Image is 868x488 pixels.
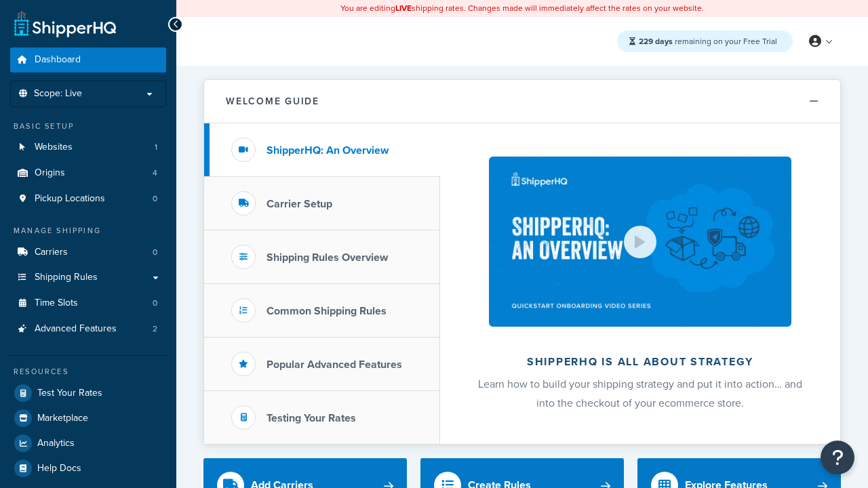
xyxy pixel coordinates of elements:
[34,88,82,100] span: Scope: Live
[155,142,157,153] span: 1
[639,35,673,47] strong: 229 days
[35,323,117,335] span: Advanced Features
[153,193,157,205] span: 0
[153,247,157,258] span: 0
[35,54,81,66] span: Dashboard
[267,305,387,317] h3: Common Shipping Rules
[267,198,332,210] h3: Carrier Setup
[10,135,166,160] a: Websites1
[10,317,166,342] li: Advanced Features
[10,265,166,290] a: Shipping Rules
[35,142,73,153] span: Websites
[35,298,78,309] span: Time Slots
[226,96,319,106] h2: Welcome Guide
[639,35,777,47] span: remaining on your Free Trial
[10,317,166,342] a: Advanced Features2
[267,359,402,371] h3: Popular Advanced Features
[35,167,65,179] span: Origins
[267,412,356,424] h3: Testing Your Rates
[10,381,166,405] a: Test Your Rates
[476,356,804,368] h2: ShipperHQ is all about strategy
[267,251,388,264] h3: Shipping Rules Overview
[10,291,166,316] a: Time Slots0
[153,298,157,309] span: 0
[478,376,802,411] span: Learn how to build your shipping strategy and put it into action… and into the checkout of your e...
[10,225,166,237] div: Manage Shipping
[10,291,166,316] li: Time Slots
[395,2,412,14] b: LIVE
[10,406,166,430] a: Marketplace
[37,438,75,449] span: Analytics
[153,167,157,179] span: 4
[10,431,166,455] a: Analytics
[10,186,166,211] a: Pickup Locations0
[10,240,166,265] li: Carriers
[153,323,157,335] span: 2
[10,456,166,481] a: Help Docs
[37,413,88,424] span: Marketplace
[35,193,105,205] span: Pickup Locations
[10,47,166,73] a: Dashboard
[10,161,166,186] a: Origins4
[10,186,166,211] li: Pickup Locations
[37,388,102,399] span: Test Your Rates
[35,247,68,258] span: Carriers
[204,80,840,123] button: Welcome Guide
[10,240,166,265] a: Carriers0
[267,144,389,157] h3: ShipperHQ: An Overview
[10,121,166,132] div: Basic Setup
[10,135,166,160] li: Websites
[10,366,166,378] div: Resources
[489,157,791,327] img: ShipperHQ is all about strategy
[37,463,81,474] span: Help Docs
[821,441,854,474] button: Open Resource Center
[35,272,98,283] span: Shipping Rules
[10,161,166,186] li: Origins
